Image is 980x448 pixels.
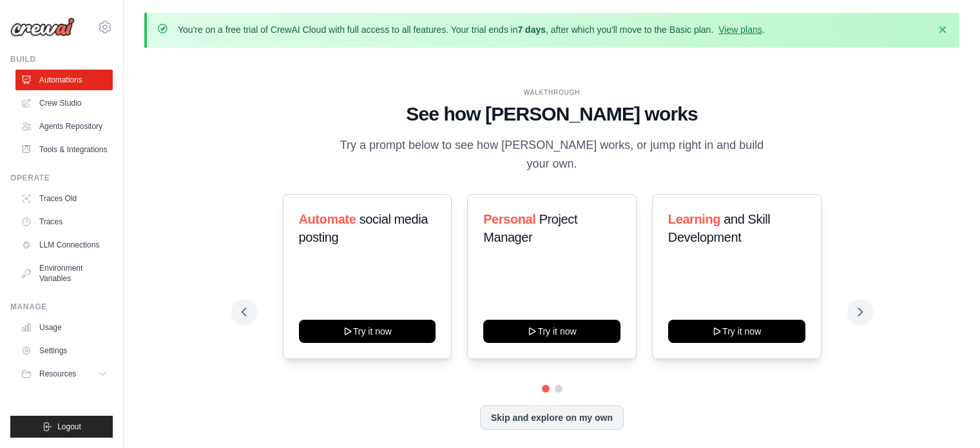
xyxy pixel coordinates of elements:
[299,320,436,343] button: Try it now
[178,23,765,36] p: You're on a free trial of CrewAI Cloud with full access to all features. Your trial ends in , aft...
[480,405,624,430] button: Skip and explore on my own
[718,24,762,35] a: View plans
[517,24,546,35] strong: 7 days
[15,211,113,232] a: Traces
[668,212,720,226] span: Learning
[15,116,113,137] a: Agents Repository
[242,88,863,97] div: WALKTHROUGH
[10,54,113,64] div: Build
[15,317,113,338] a: Usage
[10,302,113,312] div: Manage
[15,258,113,289] a: Environment Variables
[15,93,113,113] a: Crew Studio
[336,136,769,174] p: Try a prompt below to see how [PERSON_NAME] works, or jump right in and build your own.
[15,235,113,255] a: LLM Connections
[10,17,75,37] img: Logo
[483,320,620,343] button: Try it now
[10,173,113,183] div: Operate
[299,212,356,226] span: Automate
[15,188,113,209] a: Traces Old
[10,416,113,438] button: Logout
[15,340,113,361] a: Settings
[483,212,535,226] span: Personal
[242,102,863,126] h1: See how [PERSON_NAME] works
[15,139,113,160] a: Tools & Integrations
[15,364,113,384] button: Resources
[57,422,81,432] span: Logout
[668,320,805,343] button: Try it now
[15,70,113,90] a: Automations
[39,369,76,379] span: Resources
[299,212,428,244] span: social media posting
